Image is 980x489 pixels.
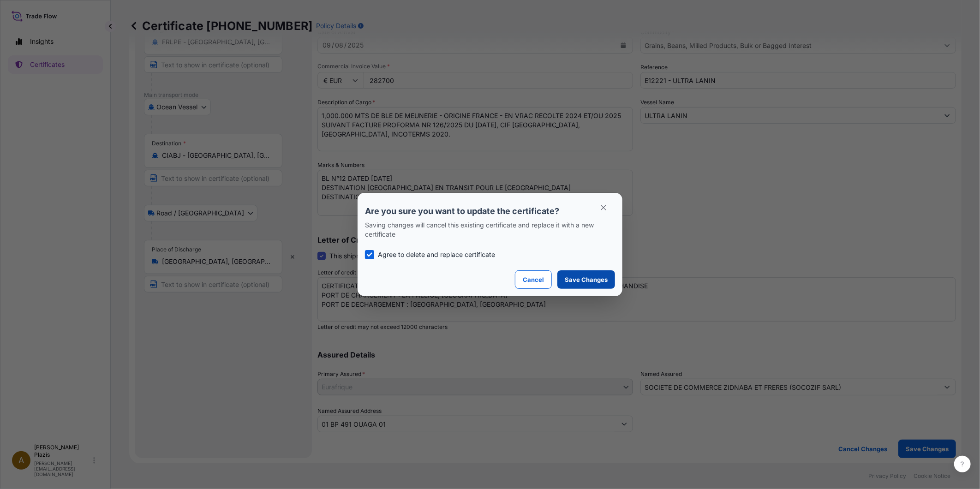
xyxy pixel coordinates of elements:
p: Saving changes will cancel this existing certificate and replace it with a new certificate [365,221,615,239]
p: Save Changes [565,275,608,284]
button: Save Changes [557,270,615,289]
p: Agree to delete and replace certificate [378,250,495,259]
p: Are you sure you want to update the certificate? [365,206,615,217]
p: Cancel [523,275,544,284]
button: Cancel [515,270,552,289]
